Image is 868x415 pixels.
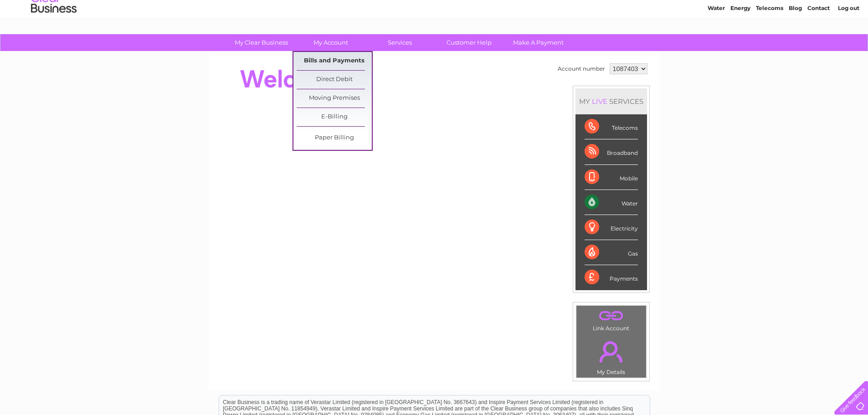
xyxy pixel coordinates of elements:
a: Log out [838,39,859,46]
a: Telecoms [756,39,783,46]
td: Link Account [576,305,647,334]
div: Electricity [585,215,638,240]
div: Payments [585,265,638,290]
div: Broadband [585,139,638,164]
a: Services [362,34,437,51]
a: Customer Help [431,34,507,51]
div: Clear Business is a trading name of Verastar Limited (registered in [GEOGRAPHIC_DATA] No. 3667643... [219,5,650,44]
div: Gas [585,240,638,265]
a: My Clear Business [224,34,299,51]
td: My Details [576,333,647,378]
a: E-Billing [297,108,372,126]
div: MY SERVICES [575,88,647,114]
a: 0333 014 3131 [696,5,759,16]
a: Water [708,39,725,46]
a: . [579,308,644,324]
a: Paper Billing [297,129,372,147]
div: Water [585,190,638,215]
img: logo.png [31,24,77,51]
div: LIVE [590,97,609,106]
a: Make A Payment [501,34,576,51]
a: Energy [730,39,750,46]
div: Mobile [585,165,638,190]
a: Direct Debit [297,71,372,89]
a: . [579,336,644,368]
a: My Account [293,34,368,51]
a: Contact [807,39,830,46]
td: Account number [555,61,607,77]
div: Telecoms [585,114,638,139]
a: Moving Premises [297,89,372,108]
a: Bills and Payments [297,52,372,70]
a: Blog [789,39,802,46]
